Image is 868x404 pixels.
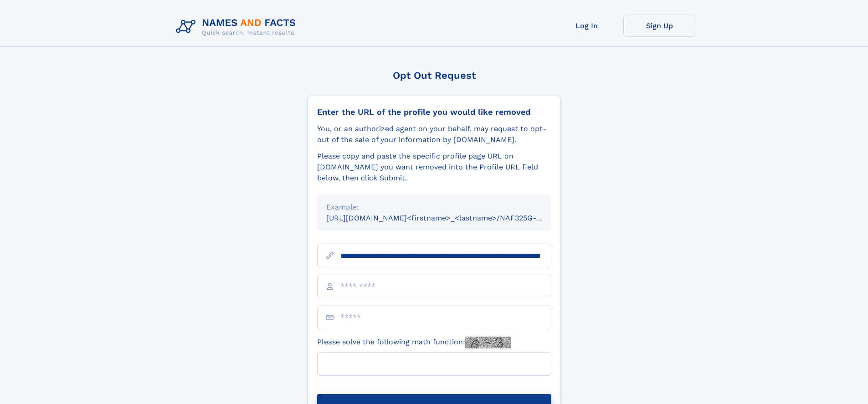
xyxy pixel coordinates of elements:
[308,70,561,81] div: Opt Out Request
[317,151,551,184] div: Please copy and paste the specific profile page URL on [DOMAIN_NAME] you want removed into the Pr...
[326,214,569,222] small: [URL][DOMAIN_NAME]<firstname>_<lastname>/NAF325G-xxxxxxxx
[317,337,511,348] label: Please solve the following math function:
[317,107,551,117] div: Enter the URL of the profile you would like removed
[623,15,696,37] a: Sign Up
[550,15,623,37] a: Log In
[326,202,542,213] div: Example:
[317,123,551,145] div: You, or an authorized agent on your behalf, may request to opt-out of the sale of your informatio...
[172,15,303,39] img: Logo Names and Facts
